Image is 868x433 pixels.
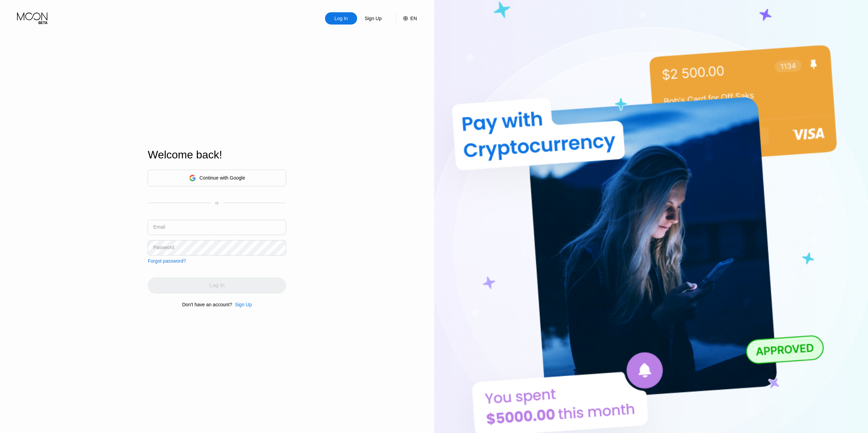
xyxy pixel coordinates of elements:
div: Sign Up [364,15,382,22]
div: Forgot password? [148,258,186,264]
div: Sign Up [235,302,252,307]
div: Sign Up [232,302,252,307]
div: or [215,201,219,205]
div: Continue with Google [200,175,245,181]
div: Continue with Google [148,170,286,186]
div: Sign Up [357,12,389,25]
div: EN [410,16,417,21]
div: Email [153,224,165,230]
div: Welcome back! [148,149,286,161]
div: Log In [334,15,349,22]
div: Log In [325,12,357,25]
div: Password [153,245,174,250]
div: EN [396,12,417,25]
div: Don't have an account? [182,302,232,307]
